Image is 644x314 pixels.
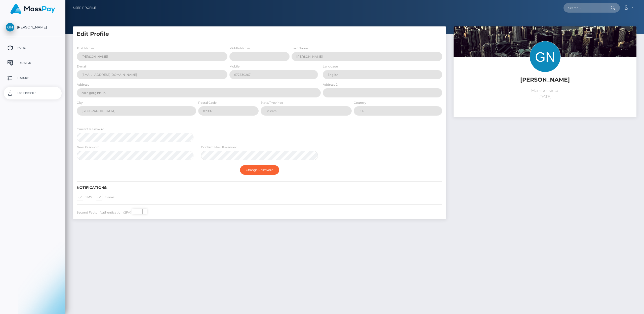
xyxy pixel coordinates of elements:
p: Home [6,44,60,52]
label: Country [354,100,366,105]
img: ... [454,26,636,148]
label: First Name [77,46,94,51]
label: E-mail [96,194,114,200]
label: Address 2 [323,82,338,87]
label: Middle Name [229,46,250,51]
p: History [6,74,60,82]
p: User Profile [6,89,60,97]
button: Change Password [240,165,279,175]
label: Last Name [292,46,308,51]
label: Language [323,64,338,69]
input: Search... [563,3,611,13]
a: User Profile [4,87,62,99]
label: Confirm New Password [201,145,237,150]
p: Transfer [6,59,60,67]
a: History [4,72,62,84]
label: Mobile [229,64,239,69]
label: Second Factor Authentication (2FA) [77,210,131,215]
img: MassPay [10,4,55,14]
span: [PERSON_NAME] [4,25,62,29]
h5: [PERSON_NAME] [457,76,633,84]
label: SMS [77,194,92,200]
label: Address [77,82,89,87]
a: Transfer [4,57,62,69]
label: Current Password [77,127,104,131]
h5: Edit Profile [77,30,442,38]
a: Home [4,42,62,54]
a: User Profile [73,3,96,13]
label: New Password [77,145,100,150]
label: E-mail [77,64,87,69]
label: State/Province [261,100,283,105]
label: Postal Code [198,100,217,105]
p: Member since [DATE] [457,88,633,100]
h6: Notifications: [77,186,442,190]
label: City [77,100,83,105]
